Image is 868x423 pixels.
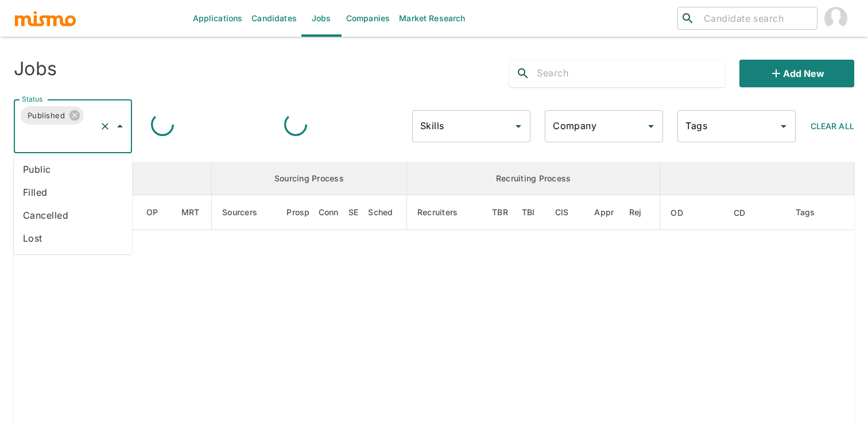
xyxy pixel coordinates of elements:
input: Candidate search [699,10,812,26]
h4: Jobs [14,57,57,80]
img: logo [14,10,77,27]
th: Created At [724,195,786,230]
th: Sched [366,195,406,230]
th: Client Interview Scheduled [545,195,592,230]
th: Onboarding Date [660,195,724,230]
span: Published [21,109,72,122]
th: Sent Emails [346,195,366,230]
th: Approved [591,195,626,230]
th: Recruiters [406,195,489,230]
div: Published [21,106,84,125]
span: Clear All [811,121,854,131]
li: Lost [14,227,132,250]
button: Close [112,118,128,134]
th: Prospects [286,195,318,230]
button: Open [510,118,526,134]
button: Open [643,118,659,134]
th: Market Research Total [179,195,212,230]
span: OD [671,206,698,220]
th: Sourcers [212,195,287,230]
th: Sourcing Process [212,162,407,195]
button: Clear [97,118,113,134]
li: Cancelled [14,204,132,227]
button: Add new [739,60,854,87]
label: Status [22,94,42,104]
button: Open [776,118,792,134]
th: Open Positions [137,195,179,230]
th: Tags [786,195,838,230]
th: Connections [319,195,346,230]
button: search [509,60,537,87]
img: Gabriel Hernandez [824,7,847,30]
input: Search [537,64,724,83]
th: Rejected [626,195,660,230]
th: To Be Reviewed [489,195,519,230]
span: CD [734,206,761,220]
li: Public [14,158,132,181]
th: To Be Interviewed [519,195,545,230]
th: Recruiting Process [406,162,660,195]
li: Filled [14,181,132,204]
